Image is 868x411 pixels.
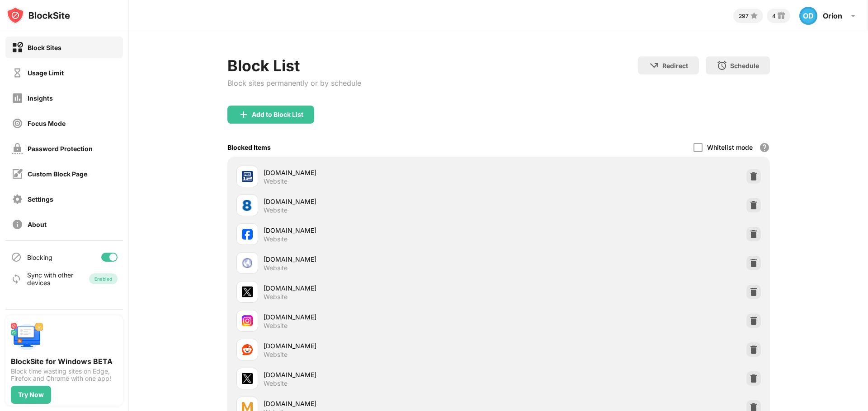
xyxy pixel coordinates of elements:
[707,143,753,151] div: Whitelist mode
[28,145,93,152] div: Password Protection
[264,264,288,272] div: Website
[94,276,112,282] div: Enabled
[799,7,817,25] div: OD
[227,143,271,151] div: Blocked Items
[12,42,23,53] img: block-on.svg
[264,322,288,330] div: Website
[12,219,23,230] img: about-off.svg
[739,13,749,19] div: 297
[28,221,47,228] div: About
[264,177,288,185] div: Website
[264,226,499,235] div: [DOMAIN_NAME]
[264,206,288,214] div: Website
[264,283,499,293] div: [DOMAIN_NAME]
[227,56,361,75] div: Block List
[28,94,53,102] div: Insights
[264,254,499,264] div: [DOMAIN_NAME]
[11,368,118,382] div: Block time wasting sites on Edge, Firefox and Chrome with one app!
[242,286,253,297] img: favicons
[12,118,23,129] img: focus-off.svg
[823,11,842,20] div: Orion
[242,171,253,182] img: favicons
[28,120,66,127] div: Focus Mode
[662,62,688,69] div: Redirect
[242,229,253,240] img: favicons
[12,194,23,205] img: settings-off.svg
[264,341,499,351] div: [DOMAIN_NAME]
[28,44,61,51] div: Block Sites
[242,344,253,355] img: favicons
[11,321,43,353] img: push-desktop.svg
[27,271,74,286] div: Sync with other devices
[749,10,759,21] img: points-small.svg
[12,67,23,79] img: time-usage-off.svg
[264,399,499,408] div: [DOMAIN_NAME]
[242,315,253,326] img: favicons
[252,111,303,118] div: Add to Block List
[11,273,22,284] img: sync-icon.svg
[12,143,23,154] img: password-protection-off.svg
[264,351,288,359] div: Website
[28,195,53,203] div: Settings
[264,235,288,243] div: Website
[28,170,87,178] div: Custom Block Page
[242,200,253,211] img: favicons
[227,79,361,88] div: Block sites permanently or by schedule
[11,357,118,366] div: BlockSite for Windows BETA
[28,69,64,77] div: Usage Limit
[11,252,22,263] img: blocking-icon.svg
[12,168,23,180] img: customize-block-page-off.svg
[12,92,23,104] img: insights-off.svg
[264,197,499,206] div: [DOMAIN_NAME]
[264,312,499,322] div: [DOMAIN_NAME]
[776,10,787,21] img: reward-small.svg
[27,254,52,261] div: Blocking
[6,6,70,24] img: logo-blocksite.svg
[730,62,759,69] div: Schedule
[772,13,776,19] div: 4
[242,258,253,268] img: favicons
[264,379,288,388] div: Website
[242,373,253,384] img: favicons
[264,370,499,379] div: [DOMAIN_NAME]
[18,391,44,398] div: Try Now
[264,168,499,177] div: [DOMAIN_NAME]
[264,293,288,301] div: Website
